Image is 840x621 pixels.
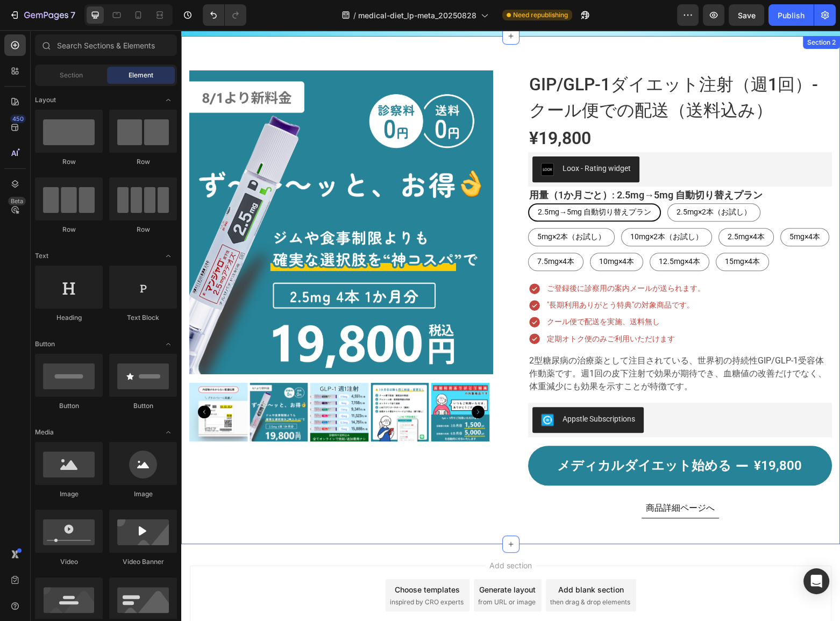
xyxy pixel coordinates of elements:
[109,225,177,234] div: Row
[70,9,75,22] p: 7
[297,567,354,577] span: from URL or image
[347,94,411,122] div: ¥19,800
[109,401,177,411] div: Button
[160,91,177,109] span: Toggle open
[347,40,651,94] h1: GIP/GLP-1ダイエット注射（週1回）- クール便での配送（送料込み）
[209,567,282,577] span: inspired by CRO experts
[608,202,639,211] span: 5mg×4本
[729,4,764,26] button: Save
[35,489,103,499] div: Image
[213,554,279,565] div: Choose templates
[360,133,373,146] img: loox.png
[60,70,83,80] span: Section
[513,10,568,20] span: Need republishing
[465,470,533,486] p: 商品詳細ページへ
[35,339,55,349] span: Button
[347,156,582,173] legend: 用量（1か月ごと）: 2.5mg→5mg 自動切り替えプラン
[290,375,303,388] button: Carousel Next Arrow
[109,313,177,323] div: Text Block
[381,133,450,144] div: Loox - Rating widget
[381,383,454,395] div: Appstle Subscriptions
[366,252,524,265] p: ご登録後に診察用の案内メールが送られます。
[203,4,246,26] div: Undo/Redo
[35,557,103,567] div: Video
[768,4,814,26] button: Publish
[546,202,583,211] span: 2.5mg×4本
[495,177,570,186] span: 2.5mg×2本（お試し）
[160,424,177,441] span: Toggle open
[160,247,177,265] span: Toggle open
[160,336,177,353] span: Toggle open
[356,227,393,235] span: 7.5mg×4本
[366,285,524,298] p: クール便で配送を実施、送料無し
[376,426,550,445] div: メディカルダイエット始める
[351,377,462,403] button: Appstle Subscriptions
[35,95,56,105] span: Layout
[304,530,355,541] span: Add section
[366,268,524,282] p: "長期利用ありがとう特典"の対象商品です。
[360,383,373,396] img: AppstleSubscriptions.png
[8,197,26,205] div: Beta
[449,202,522,211] span: 10mg×2本（お試し）
[181,30,840,621] iframe: Design area
[129,70,153,80] span: Element
[803,568,829,594] div: Open Intercom Messenger
[35,157,103,167] div: Row
[35,313,103,323] div: Heading
[358,10,476,21] span: medical-diet_lp-meta_20250828
[460,464,538,488] a: 商品詳細ページへ
[624,8,657,17] div: Section 2
[778,10,805,21] div: Publish
[572,425,622,446] div: ¥19,800
[35,401,103,411] div: Button
[347,416,651,455] button: メディカルダイエット始める
[35,251,48,261] span: Text
[738,11,756,20] span: Save
[35,34,177,56] input: Search Sections & Elements
[478,227,519,235] span: 12.5mg×4本
[4,4,80,26] button: 7
[377,554,443,565] div: Add blank section
[357,177,470,186] span: 2.5mg→5mg 自動切り替えプラン
[366,302,524,316] p: 定期オトク便のみご利用いただけます
[298,554,354,565] div: Generate layout
[418,227,453,235] span: 10mg×4本
[35,225,103,234] div: Row
[369,567,449,577] span: then drag & drop elements
[10,115,26,123] div: 450
[544,227,579,235] span: 15mg×4本
[348,325,645,361] span: 2型糖尿病の治療薬として注目されている、世界初の持続性GIP/GLP-1受容体作動薬です。週1回の皮下注射で効果が期待でき、血糖値の改善だけでなく、体重減少にも効果を示すことが特徴です。
[109,557,177,567] div: Video Banner
[109,489,177,499] div: Image
[35,427,54,437] span: Media
[109,157,177,167] div: Row
[356,202,424,211] span: 5mg×2本（お試し）
[353,10,356,21] span: /
[351,126,458,152] button: Loox - Rating widget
